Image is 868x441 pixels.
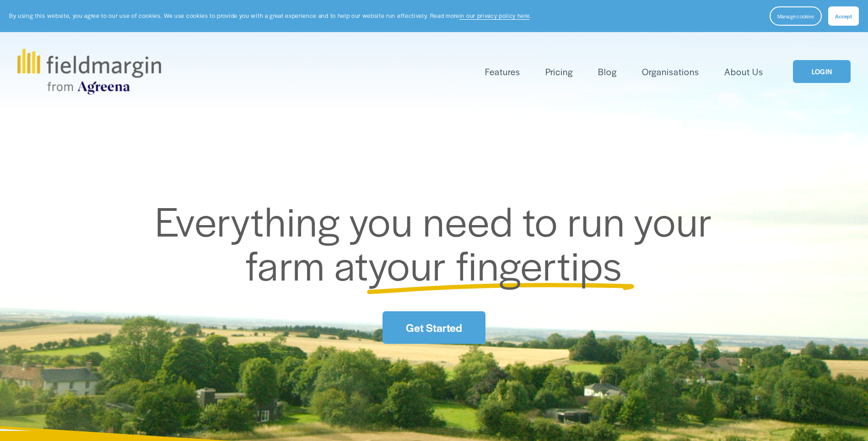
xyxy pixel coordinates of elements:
a: LOGIN [793,60,851,83]
a: Blog [598,64,617,79]
span: your fingertips [368,235,622,292]
button: Manage cookies [770,6,822,26]
img: fieldmargin.com [17,49,161,94]
a: folder dropdown [485,64,520,79]
span: Accept [835,12,852,20]
button: Accept [828,6,859,26]
a: Organisations [642,64,699,79]
span: Features [485,65,520,78]
a: in our privacy policy here [459,11,530,20]
a: Pricing [545,64,573,79]
a: Get Started [383,311,485,344]
span: Everything you need to run your farm at [155,191,722,292]
p: By using this website, you agree to our use of cookies. We use cookies to provide you with a grea... [9,11,531,20]
span: Manage cookies [777,12,814,20]
a: About Us [724,64,763,79]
